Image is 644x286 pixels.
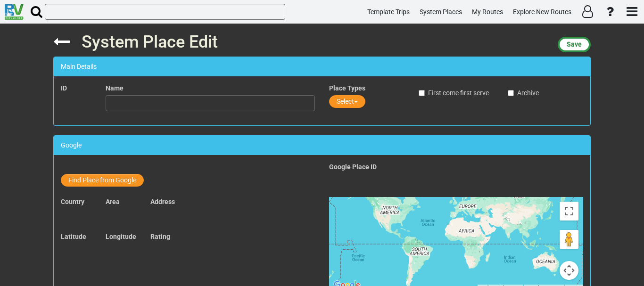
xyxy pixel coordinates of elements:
button: Map camera controls [560,261,578,280]
div: Google [54,136,590,155]
span: Template Trips [367,8,410,16]
label: Area [106,197,120,206]
button: Select [329,95,365,108]
label: Place Types [329,83,365,93]
label: First come first serve [419,88,489,98]
button: Drag Pegman onto the map to open Street View [560,230,578,249]
a: My Routes [468,3,507,21]
div: Main Details [54,57,590,76]
button: Find Place from Google [61,174,144,187]
a: System Places [415,3,466,21]
span: System Places [420,8,462,16]
a: Explore New Routes [509,3,576,21]
span: My Routes [472,8,503,16]
label: Rating [150,232,170,241]
img: RvPlanetLogo.png [5,4,24,20]
input: First come first serve [419,90,425,96]
label: Latitude [61,232,86,241]
button: Save [558,37,591,52]
button: Toggle fullscreen view [560,202,578,221]
label: Longitude [106,232,136,241]
span: Explore New Routes [513,8,571,16]
label: ID [61,83,67,93]
label: Archive [508,88,539,98]
input: Archive [508,90,514,96]
span: Save [567,41,582,48]
span: System Place Edit [82,32,218,52]
label: Name [106,83,124,93]
a: Template Trips [363,3,414,21]
label: Address [150,197,175,206]
label: Country [61,197,84,206]
label: Google Place ID [329,162,377,172]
